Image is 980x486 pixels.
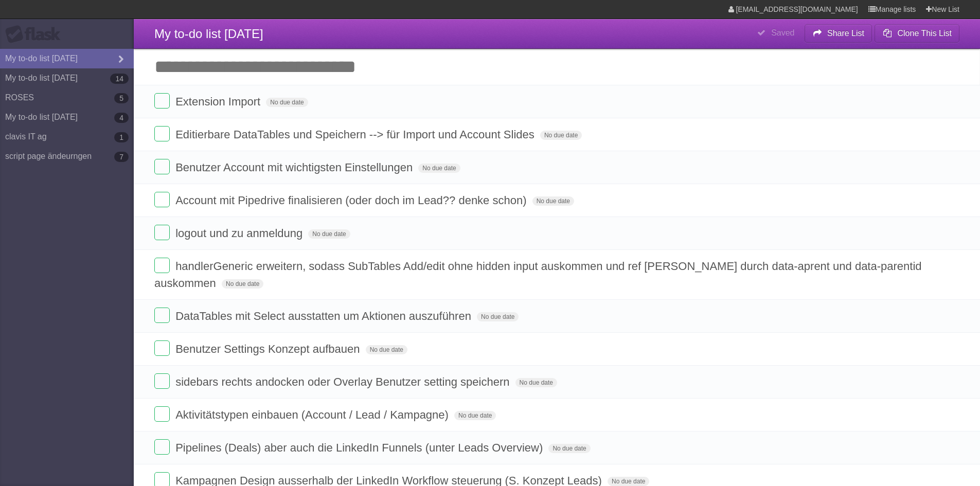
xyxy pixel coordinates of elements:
[175,408,451,421] span: Aktivitätstypen einbauen (Account / Lead / Kampagne)
[114,152,129,162] b: 7
[266,98,308,107] span: No due date
[154,225,170,240] label: Done
[154,373,170,389] label: Done
[827,29,864,38] b: Share List
[308,229,350,239] span: No due date
[175,441,545,454] span: Pipelines (Deals) aber auch die LinkedIn Funnels (unter Leads Overview)
[114,132,129,142] b: 1
[114,113,129,123] b: 4
[454,411,496,420] span: No due date
[222,279,263,289] span: No due date
[110,74,129,84] b: 14
[875,24,959,43] button: Clone This List
[175,310,474,322] span: DataTables mit Select ausstatten um Aktionen auszuführen
[154,159,170,174] label: Done
[771,28,794,37] b: Saved
[548,444,590,453] span: No due date
[532,196,574,206] span: No due date
[154,192,170,207] label: Done
[154,406,170,422] label: Done
[175,95,263,108] span: Extension Import
[154,93,170,109] label: Done
[114,93,129,103] b: 5
[154,308,170,323] label: Done
[154,340,170,356] label: Done
[515,378,557,387] span: No due date
[5,25,67,44] div: Flask
[154,258,170,273] label: Done
[477,312,519,321] span: No due date
[175,194,529,207] span: Account mit Pipedrive finalisieren (oder doch im Lead?? denke schon)
[540,131,582,140] span: No due date
[608,477,649,486] span: No due date
[175,343,362,355] span: Benutzer Settings Konzept aufbauen
[175,128,537,141] span: Editierbare DataTables und Speichern --> für Import und Account Slides
[175,161,415,174] span: Benutzer Account mit wichtigsten Einstellungen
[175,227,305,240] span: logout und zu anmeldung
[154,439,170,455] label: Done
[366,345,407,354] span: No due date
[897,29,952,38] b: Clone This List
[154,27,263,41] span: My to-do list [DATE]
[805,24,872,43] button: Share List
[418,164,460,173] span: No due date
[154,126,170,141] label: Done
[154,260,922,290] span: handlerGeneric erweitern, sodass SubTables Add/edit ohne hidden input auskommen und ref [PERSON_N...
[175,375,512,388] span: sidebars rechts andocken oder Overlay Benutzer setting speichern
